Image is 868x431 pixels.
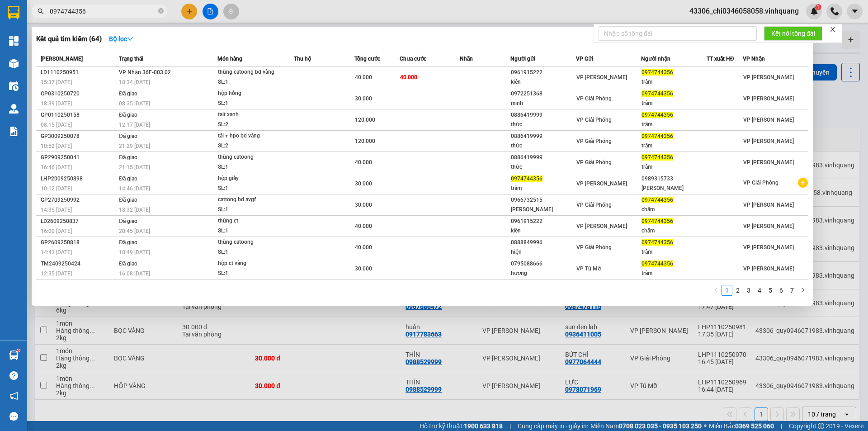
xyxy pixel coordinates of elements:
[9,371,18,380] span: question-circle
[733,285,743,295] a: 2
[218,99,286,109] div: SL: 1
[776,285,787,296] li: 6
[642,184,706,193] div: [PERSON_NAME]
[218,131,286,141] div: tải + hpo bd vàng
[797,285,808,296] button: right
[732,285,743,296] li: 2
[355,117,375,123] span: 120.000
[576,265,601,272] span: VP Tú Mỡ
[218,269,286,279] div: SL: 1
[294,56,311,62] span: Thu hộ
[798,178,808,188] span: plus-circle
[355,180,372,187] span: 30.000
[41,143,72,149] span: 10:52 [DATE]
[642,133,673,139] span: 0974744356
[743,265,794,272] span: VP [PERSON_NAME]
[355,265,372,272] span: 30.000
[743,244,794,251] span: VP [PERSON_NAME]
[119,56,143,62] span: Trạng thái
[41,56,83,62] span: [PERSON_NAME]
[119,164,150,171] span: 21:15 [DATE]
[765,285,775,295] a: 5
[119,260,137,267] span: Đã giao
[576,95,612,102] span: VP Giải Phóng
[9,412,18,421] span: message
[642,69,673,76] span: 0974744356
[576,180,627,187] span: VP [PERSON_NAME]
[218,205,286,215] div: SL: 1
[218,120,286,130] div: SL: 2
[743,95,794,102] span: VP [PERSON_NAME]
[41,164,72,171] span: 16:46 [DATE]
[9,127,19,136] img: solution-icon
[50,6,156,16] input: Tìm tên, số ĐT hoặc mã đơn
[355,74,372,81] span: 40.000
[119,100,150,107] span: 08:35 [DATE]
[642,247,706,257] div: trâm
[5,25,9,68] img: logo
[576,138,612,144] span: VP Giải Phóng
[511,269,576,278] div: hương
[355,244,372,251] span: 40.000
[218,226,286,236] div: SL: 1
[576,202,612,208] span: VP Giải Phóng
[511,175,542,182] span: 0974744356
[109,35,133,43] strong: Bộ lọc
[642,226,706,236] div: châm
[119,90,137,97] span: Đã giao
[102,32,141,46] button: Bộ lọcdown
[771,28,815,38] span: Kết nối tổng đài
[511,259,576,269] div: 0795088666
[9,59,19,68] img: warehouse-icon
[400,74,417,81] span: 40.000
[797,285,808,296] li: Next Page
[41,228,72,234] span: 16:00 [DATE]
[119,175,137,182] span: Đã giao
[787,285,797,296] li: 7
[355,138,375,144] span: 120.000
[642,154,673,161] span: 0974744356
[511,89,576,99] div: 0972251368
[511,205,576,214] div: [PERSON_NAME]
[642,112,673,118] span: 0974744356
[16,7,65,37] strong: CÔNG TY TNHH VĨNH QUANG
[722,285,732,295] a: 1
[576,223,627,229] span: VP [PERSON_NAME]
[36,34,102,44] h3: Kết quả tìm kiếm ( 64 )
[511,120,576,129] div: thức
[119,69,171,76] span: VP Nhận 36F-003.02
[511,77,576,87] div: kiên
[511,217,576,226] div: 0961915222
[11,60,70,66] strong: Hotline : 0889 23 23 23
[218,195,286,205] div: cattong bd avgf
[642,174,706,184] div: 0989315733
[642,260,673,267] span: 0974744356
[711,285,722,296] li: Previous Page
[41,79,72,85] span: 15:37 [DATE]
[576,56,593,62] span: VP Gửi
[713,287,719,293] span: left
[576,74,627,81] span: VP [PERSON_NAME]
[119,270,150,277] span: 16:08 [DATE]
[743,159,794,166] span: VP [PERSON_NAME]
[743,223,794,229] span: VP [PERSON_NAME]
[218,184,286,194] div: SL: 1
[9,36,19,46] img: dashboard-icon
[743,56,765,62] span: VP Nhận
[218,259,286,269] div: hộp ct vàng
[800,287,806,293] span: right
[744,285,754,295] a: 3
[641,56,670,62] span: Người nhận
[218,216,286,226] div: thùng ct
[17,349,20,352] sup: 1
[642,162,706,172] div: trâm
[776,285,786,295] a: 6
[218,174,286,184] div: hộp giấy
[218,141,286,151] div: SL: 2
[511,110,576,120] div: 0886419999
[18,38,63,58] strong: PHIẾU GỬI HÀNG
[642,197,673,203] span: 0974744356
[743,138,794,144] span: VP [PERSON_NAME]
[41,174,116,184] div: LHP2009250898
[38,8,44,14] span: search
